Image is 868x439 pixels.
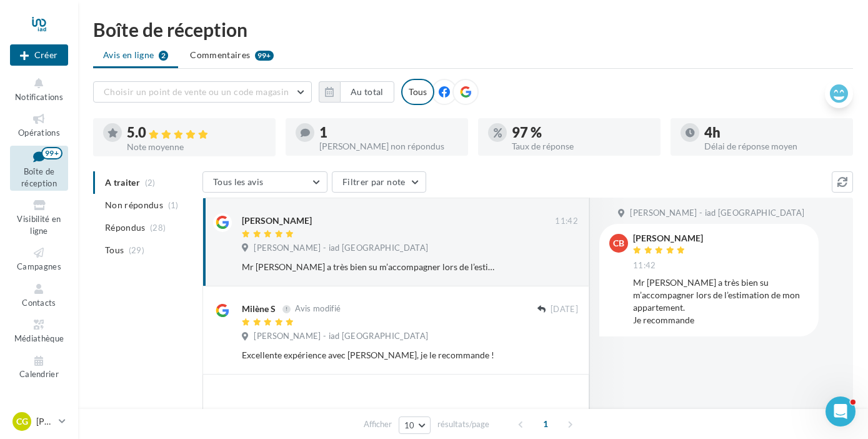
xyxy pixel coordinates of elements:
[190,49,250,61] span: Commentaires
[129,245,144,255] span: (29)
[10,109,68,140] a: Opérations
[17,261,61,271] span: Campagnes
[404,420,415,430] span: 10
[36,415,54,428] p: [PERSON_NAME]
[254,331,428,342] span: [PERSON_NAME] - iad [GEOGRAPHIC_DATA]
[10,196,68,238] a: Visibilité en ligne
[242,349,497,361] div: Excellente expérience avec [PERSON_NAME], je le recommande !
[16,415,28,428] span: CG
[633,234,703,243] div: [PERSON_NAME]
[41,147,62,159] div: 99+
[14,333,64,343] span: Médiathèque
[826,396,856,426] iframe: Intercom live chat
[10,44,68,66] button: Créer
[630,208,804,219] span: [PERSON_NAME] - iad [GEOGRAPHIC_DATA]
[104,86,289,97] span: Choisir un point de vente ou un code magasin
[127,126,266,140] div: 5.0
[10,243,68,274] a: Campagnes
[10,351,68,382] a: Calendrier
[633,276,809,326] div: Mr [PERSON_NAME] a très bien su m’accompagner lors de l’estimation de mon appartement. Je recommande
[22,298,56,308] span: Contacts
[10,410,68,433] a: CG [PERSON_NAME]
[15,92,63,102] span: Notifications
[319,81,394,103] button: Au total
[202,171,327,193] button: Tous les avis
[10,280,68,310] a: Contacts
[10,74,68,104] button: Notifications
[168,200,179,210] span: (1)
[704,126,843,139] div: 4h
[437,418,489,430] span: résultats/page
[555,216,578,227] span: 11:42
[19,370,59,380] span: Calendrier
[399,416,431,434] button: 10
[10,44,68,66] div: Nouvelle campagne
[10,315,68,346] a: Médiathèque
[254,243,428,254] span: [PERSON_NAME] - iad [GEOGRAPHIC_DATA]
[319,142,458,151] div: [PERSON_NAME] non répondus
[401,79,434,105] div: Tous
[551,304,578,315] span: [DATE]
[340,81,394,103] button: Au total
[150,223,166,233] span: (28)
[704,142,843,151] div: Délai de réponse moyen
[10,146,68,191] a: Boîte de réception99+
[242,261,497,273] div: Mr [PERSON_NAME] a très bien su m’accompagner lors de l’estimation de mon appartement. Je recommande
[295,304,341,314] span: Avis modifié
[17,214,61,236] span: Visibilité en ligne
[213,176,264,187] span: Tous les avis
[633,260,656,271] span: 11:42
[512,126,651,139] div: 97 %
[105,244,124,256] span: Tous
[332,171,426,193] button: Filtrer par note
[319,126,458,139] div: 1
[255,51,274,61] div: 99+
[242,214,312,227] div: [PERSON_NAME]
[512,142,651,151] div: Taux de réponse
[93,81,312,103] button: Choisir un point de vente ou un code magasin
[105,199,163,211] span: Non répondus
[242,303,276,315] div: Milène S
[93,20,853,39] div: Boîte de réception
[18,128,60,138] span: Opérations
[613,237,624,250] span: CB
[536,414,556,434] span: 1
[21,166,57,188] span: Boîte de réception
[127,143,266,151] div: Note moyenne
[105,221,146,234] span: Répondus
[364,418,392,430] span: Afficher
